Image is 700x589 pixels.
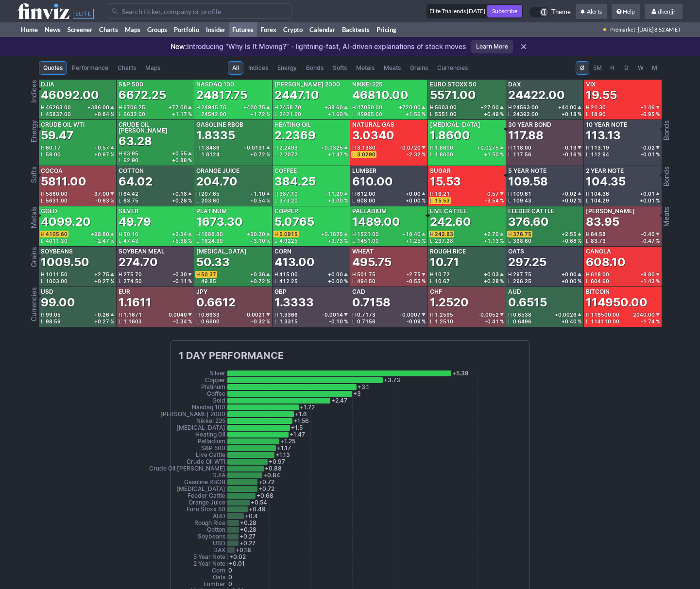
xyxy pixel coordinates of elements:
div: +1.47 [328,152,348,157]
span: % [188,112,192,117]
span: H [274,191,279,196]
span: +0.0131 [243,145,265,150]
span: 1.8486 [201,145,220,151]
div: 6672.25 [119,87,166,103]
span: 64.42 [123,191,138,197]
a: News [41,22,64,37]
span: L [119,198,123,203]
span: % [266,152,270,157]
span: 5860.00 [46,191,68,197]
div: +1.50 [484,152,504,157]
div: 24422.00 [508,87,565,103]
div: Euro Stoxx 50 [430,82,477,87]
span: 24392.00 [513,111,538,117]
div: 1.8335 [196,128,235,143]
span: L [586,152,591,157]
span: H [508,191,513,196]
span: Meats [384,63,401,73]
span: M [651,63,658,73]
span: 18.90 [591,111,606,117]
span: 118.00 [513,145,531,151]
span: % [500,152,504,157]
input: Search [107,3,291,19]
div: Crude Oil WTI [41,122,85,128]
a: Crypto [280,22,306,37]
a: Coffee384.25H387.10+11.20L373.20+3.00 % [273,166,350,206]
span: 2.2493 [279,145,298,151]
span: 5M [593,63,602,73]
span: H [352,105,357,110]
span: +720.00 [399,105,421,110]
span: Quotes [43,63,63,73]
a: Groups [144,22,171,37]
button: D [620,61,633,75]
span: H [352,191,357,196]
div: Natural Gas [352,122,394,128]
div: 117.88 [508,128,544,143]
span: % [578,112,581,117]
a: DAX24422.00H24563.00+44.00L24392.00+0.18 % [506,80,583,119]
span: H [586,145,591,150]
div: 204.70 [196,174,238,189]
span: +0.02 [562,191,577,196]
div: 113.13 [586,128,621,143]
span: 6706.25 [123,104,145,110]
div: 104.35 [586,174,626,189]
a: All [228,61,243,75]
div: +1.17 [172,112,192,117]
a: Metals [352,61,379,75]
span: % [656,112,660,117]
div: S&P 500 [119,82,143,87]
a: Crude Oil [PERSON_NAME]63.28H63.95+0.55L62.90+0.88 % [117,120,194,166]
span: L [430,152,435,157]
span: L [586,198,591,203]
div: +0.97 [94,152,114,157]
span: 62.90 [123,157,138,163]
a: Energy [273,61,301,75]
a: Nikkei 22546810.00H47050.00+720.00L45985.00+1.56 % [350,80,427,119]
span: 46263.00 [46,104,71,110]
span: L [352,198,357,203]
span: L [430,112,435,117]
span: 1.8600 [435,151,453,157]
div: 610.00 [352,174,393,189]
span: H [430,105,435,110]
span: H [586,105,591,110]
span: Charts [118,63,136,73]
div: +0.28 [172,198,192,203]
div: 2.2369 [274,128,316,143]
div: -0.16 [563,152,581,157]
a: Gasoline RBOB1.8335H1.8486+0.0131L1.8124+0.72 % [194,120,272,166]
div: -0.63 [95,198,114,203]
span: Softs [333,63,347,73]
span: +0.0275 [477,145,499,150]
div: -3.54 [485,198,504,203]
span: 5631.00 [46,198,68,203]
span: -0.0720 [400,145,421,150]
div: 1.8600 [430,128,470,143]
div: 109.58 [508,174,548,189]
div: Gasoline RBOB [196,122,243,128]
span: Metals [356,63,375,73]
a: [MEDICAL_DATA]1.8600H1.8600+0.0275L1.8600+1.50 % [428,120,505,166]
span: 47050.00 [357,104,382,110]
button: M [648,61,662,75]
a: DJIA46092.00H46263.00+386.00L45837.00+0.84 % [39,80,116,119]
span: H [430,191,435,196]
button: W [634,61,648,75]
span: 5603.00 [435,104,457,110]
span: L [196,112,201,117]
span: Grains [410,63,428,73]
span: H [41,105,46,110]
span: +386.00 [87,105,109,110]
div: Cotton [119,168,144,174]
span: H [274,105,279,110]
a: Portfolio [171,22,203,37]
span: 113.19 [591,145,609,151]
a: Maps [121,22,144,37]
span: Indices [248,63,268,73]
div: +1.72 [250,112,270,117]
span: H [196,191,201,196]
div: Coffee [274,168,297,174]
a: Crude Oil WTI59.47H60.17+0.57L59.00+0.97 % [39,120,116,166]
